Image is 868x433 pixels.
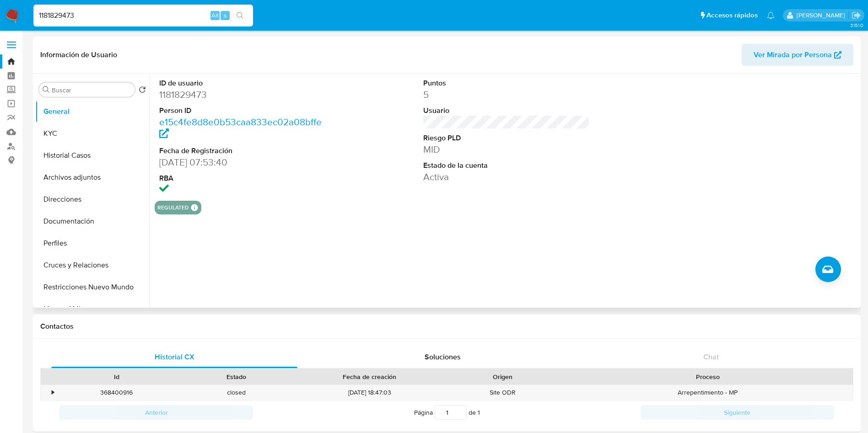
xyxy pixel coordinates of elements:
[35,254,150,276] button: Cruces y Relaciones
[224,11,226,20] span: s
[423,171,590,183] dd: Activa
[443,385,563,400] div: Site ODR
[35,210,150,232] button: Documentación
[35,298,150,320] button: Marcas AML
[423,78,590,88] dt: Puntos
[159,78,326,88] dt: ID de usuario
[231,9,249,22] button: search-icon
[157,206,189,209] button: regulated
[742,44,853,66] button: Ver Mirada por Persona
[797,11,848,20] p: tomas.vaya@mercadolibre.com
[159,173,326,183] dt: RBA
[35,232,150,254] button: Perfiles
[33,10,253,21] input: Buscar usuario o caso...
[35,144,150,166] button: Historial Casos
[35,276,150,298] button: Restricciones Nuevo Mundo
[35,166,150,188] button: Archivos adjuntos
[159,88,326,101] dd: 1181829473
[139,86,146,96] button: Volver al orden por defecto
[478,408,480,417] span: 1
[563,385,853,400] div: Arrepentimiento - MP
[852,11,861,20] a: Salir
[425,352,461,362] span: Soluciones
[40,50,117,59] h1: Información de Usuario
[303,372,437,381] div: Fecha de creación
[159,115,322,141] a: e15c4fe8d8e0b53caa833ec02a08bffe
[43,86,50,93] button: Buscar
[423,160,590,171] dt: Estado de la cuenta
[155,352,194,362] span: Historial CX
[569,372,846,381] div: Proceso
[35,188,150,210] button: Direcciones
[423,88,590,101] dd: 5
[159,146,326,156] dt: Fecha de Registración
[423,133,590,143] dt: Riesgo PLD
[423,143,590,156] dd: MID
[414,405,480,420] span: Página de
[63,372,170,381] div: Id
[297,385,443,400] div: [DATE] 18:47:03
[449,372,556,381] div: Origen
[59,405,253,420] button: Anterior
[159,156,326,169] dd: [DATE] 07:53:40
[754,44,832,66] span: Ver Mirada por Persona
[35,101,150,123] button: General
[767,11,775,19] a: Notificaciones
[423,106,590,116] dt: Usuario
[52,388,54,397] div: •
[183,372,290,381] div: Estado
[211,11,219,20] span: Alt
[52,86,131,94] input: Buscar
[177,385,297,400] div: closed
[641,405,834,420] button: Siguiente
[40,322,853,331] h1: Contactos
[703,352,719,362] span: Chat
[57,385,177,400] div: 368400916
[706,11,758,20] span: Accesos rápidos
[35,123,150,144] button: KYC
[159,106,326,116] dt: Person ID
